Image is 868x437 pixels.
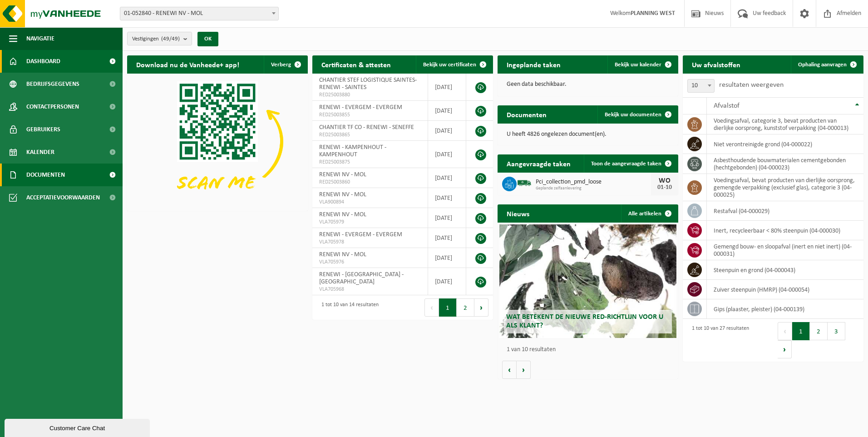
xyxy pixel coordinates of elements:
[319,91,421,99] span: RED25003880
[319,144,386,158] span: RENEWI - KAMPENHOUT - KAMPENHOUT
[416,55,492,74] a: Bekijk uw certificaten
[120,7,279,20] span: 01-052840 - RENEWI NV - MOL
[498,154,580,172] h2: Aangevraagde taken
[319,251,366,258] span: RENEWI NV - MOL
[428,74,466,101] td: [DATE]
[319,171,366,178] span: RENEWI NV - MOL
[707,299,863,319] td: gips (plaaster, pleister) (04-000139)
[312,55,400,73] h2: Certificaten & attesten
[498,55,570,73] h2: Ingeplande taken
[591,161,661,167] span: Toon de aangevraagde taken
[428,141,466,168] td: [DATE]
[132,32,180,46] span: Vestigingen
[319,258,421,266] span: VLA705976
[319,286,421,293] span: VLA705968
[687,79,715,93] span: 10
[707,174,863,201] td: voedingsafval, bevat producten van dierlijke oorsprong, gemengde verpakking (exclusief glas), cat...
[778,340,792,358] button: Next
[810,322,828,340] button: 2
[498,204,538,222] h2: Nieuws
[798,62,847,68] span: Ophaling aanvragen
[319,179,421,186] span: RED25003860
[457,298,474,317] button: 2
[319,231,402,238] span: RENEWI - EVERGEM - EVERGEM
[5,417,152,437] iframe: chat widget
[26,164,65,186] span: Documenten
[517,175,532,191] img: BL-SO-LV
[428,101,466,121] td: [DATE]
[319,191,366,198] span: RENEWI NV - MOL
[319,238,421,246] span: VLA705978
[26,141,54,164] span: Kalender
[319,131,421,139] span: RED25003865
[605,112,661,118] span: Bekijk uw documenten
[319,124,414,131] span: CHANTIER TF CO - RENEWI - SENEFFE
[507,347,674,353] p: 1 van 10 resultaten
[517,361,531,379] button: Volgende
[319,199,421,206] span: VLA900894
[26,186,100,209] span: Acceptatievoorwaarden
[319,159,421,166] span: RED25003875
[584,154,677,173] a: Toon de aangevraagde taken
[607,55,677,74] a: Bekijk uw kalender
[536,179,651,186] span: Pci_collection_pmd_loose
[197,32,218,46] button: OK
[507,131,669,138] p: U heeft 4826 ongelezen document(en).
[127,32,192,45] button: Vestigingen(49/49)
[428,121,466,141] td: [DATE]
[687,321,749,359] div: 1 tot 10 van 27 resultaten
[507,81,669,88] p: Geen data beschikbaar.
[319,211,366,218] span: RENEWI NV - MOL
[428,208,466,228] td: [DATE]
[428,168,466,188] td: [DATE]
[317,298,379,318] div: 1 tot 10 van 14 resultaten
[428,228,466,248] td: [DATE]
[499,224,676,338] a: Wat betekent de nieuwe RED-richtlijn voor u als klant?
[536,186,651,191] span: Geplande zelfaanlevering
[428,268,466,295] td: [DATE]
[428,248,466,268] td: [DATE]
[428,188,466,208] td: [DATE]
[439,298,457,317] button: 1
[319,111,421,119] span: RED25003855
[127,55,248,73] h2: Download nu de Vanheede+ app!
[502,361,517,379] button: Vorige
[271,62,291,68] span: Verberg
[120,7,278,20] span: 01-052840 - RENEWI NV - MOL
[707,221,863,240] td: inert, recycleerbaar < 80% steenpuin (04-000030)
[26,73,79,95] span: Bedrijfsgegevens
[707,114,863,134] td: voedingsafval, categorie 3, bevat producten van dierlijke oorsprong, kunststof verpakking (04-000...
[26,50,60,73] span: Dashboard
[683,55,750,73] h2: Uw afvalstoffen
[656,184,674,191] div: 01-10
[264,55,307,74] button: Verberg
[621,204,677,223] a: Alle artikelen
[498,105,556,123] h2: Documenten
[26,118,60,141] span: Gebruikers
[707,260,863,280] td: steenpuin en grond (04-000043)
[656,177,674,184] div: WO
[707,240,863,260] td: gemengd bouw- en sloopafval (inert en niet inert) (04-000031)
[319,271,404,285] span: RENEWI - [GEOGRAPHIC_DATA] - [GEOGRAPHIC_DATA]
[778,322,792,340] button: Previous
[423,62,476,68] span: Bekijk uw certificaten
[707,154,863,174] td: asbesthoudende bouwmaterialen cementgebonden (hechtgebonden) (04-000023)
[707,201,863,221] td: restafval (04-000029)
[631,10,675,17] strong: PLANNING WEST
[26,27,54,50] span: Navigatie
[319,77,417,91] span: CHANTIER STEF LOGISTIQUE SAINTES- RENEWI - SAINTES
[828,322,845,340] button: 3
[791,55,863,74] a: Ophaling aanvragen
[792,322,810,340] button: 1
[719,81,784,89] label: resultaten weergeven
[127,74,308,209] img: Download de VHEPlus App
[319,104,402,111] span: RENEWI - EVERGEM - EVERGEM
[26,95,79,118] span: Contactpersonen
[474,298,488,317] button: Next
[707,134,863,154] td: niet verontreinigde grond (04-000022)
[707,280,863,299] td: zuiver steenpuin (HMRP) (04-000054)
[506,313,663,329] span: Wat betekent de nieuwe RED-richtlijn voor u als klant?
[714,102,740,109] span: Afvalstof
[319,218,421,226] span: VLA705979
